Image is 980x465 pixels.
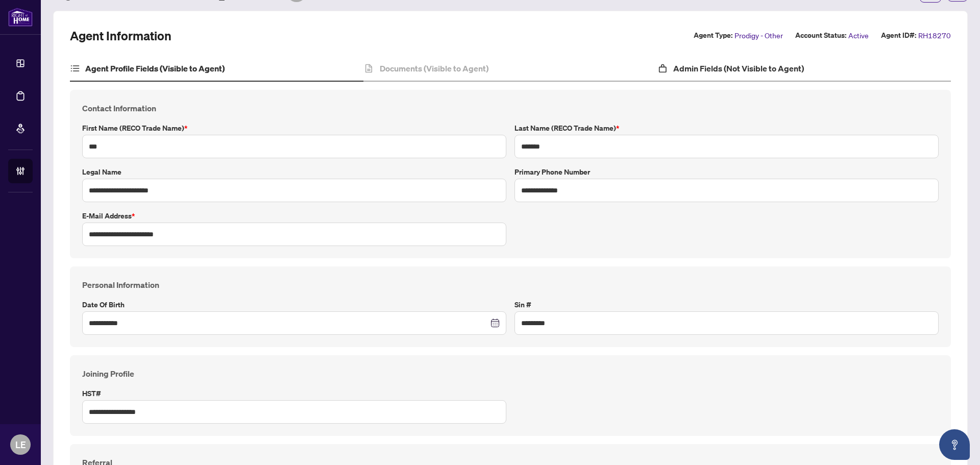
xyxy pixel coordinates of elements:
span: LE [15,437,26,452]
h4: Contact Information [82,102,939,114]
span: Prodigy - Other [734,30,783,41]
button: Open asap [939,429,970,460]
label: Date of Birth [82,299,506,310]
label: Legal Name [82,166,506,178]
label: Sin # [514,299,939,310]
h4: Admin Fields (Not Visible to Agent) [673,62,804,75]
label: Agent Type: [694,30,732,41]
label: Last Name (RECO Trade Name) [514,123,939,134]
h2: Agent Information [70,28,171,44]
label: First Name (RECO Trade Name) [82,123,506,134]
label: Primary Phone Number [514,166,939,178]
label: HST# [82,388,506,399]
span: Active [848,30,869,41]
h4: Documents (Visible to Agent) [380,62,488,75]
h4: Agent Profile Fields (Visible to Agent) [85,62,225,75]
label: Agent ID#: [881,30,916,41]
h4: Personal Information [82,279,939,291]
label: E-mail Address [82,210,506,222]
img: logo [8,8,33,27]
h4: Joining Profile [82,368,939,380]
span: RH18270 [918,30,951,41]
label: Account Status: [795,30,846,41]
